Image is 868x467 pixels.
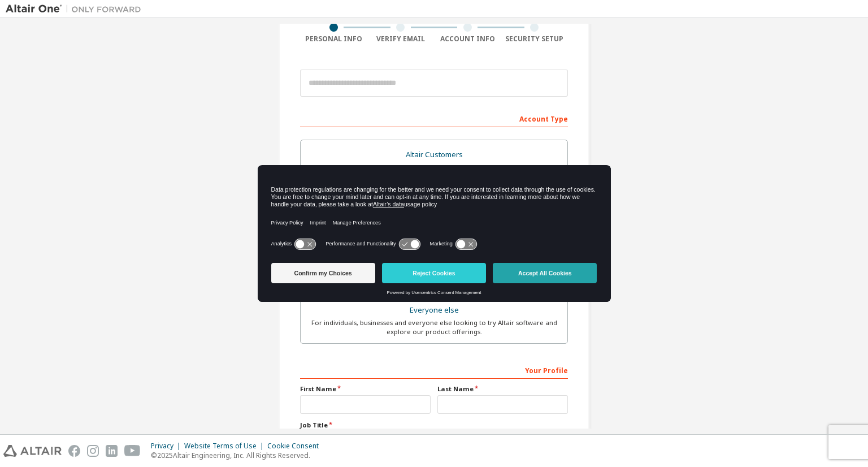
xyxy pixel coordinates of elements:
div: Cookie Consent [267,442,325,451]
label: Job Title [300,421,568,430]
div: Everyone else [307,302,561,318]
img: facebook.svg [68,445,80,457]
div: Privacy [151,442,184,451]
img: instagram.svg [87,445,99,457]
label: Last Name [437,384,568,394]
div: Altair Customers [307,147,561,163]
div: Verify Email [367,34,435,44]
div: For existing customers looking to access software downloads, HPC resources, community, trainings ... [307,163,561,181]
div: Your Profile [300,361,568,379]
div: Security Setup [501,34,568,44]
img: altair_logo.svg [3,445,62,457]
div: Website Terms of Use [184,442,267,451]
div: Account Type [300,109,568,127]
div: Personal Info [300,34,367,44]
div: For individuals, businesses and everyone else looking to try Altair software and explore our prod... [307,318,561,336]
img: Altair One [6,3,147,15]
img: linkedin.svg [106,445,118,457]
img: youtube.svg [124,445,141,457]
label: First Name [300,384,431,394]
p: © 2025 Altair Engineering, Inc. All Rights Reserved. [151,451,325,460]
div: Account Info [434,34,501,44]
